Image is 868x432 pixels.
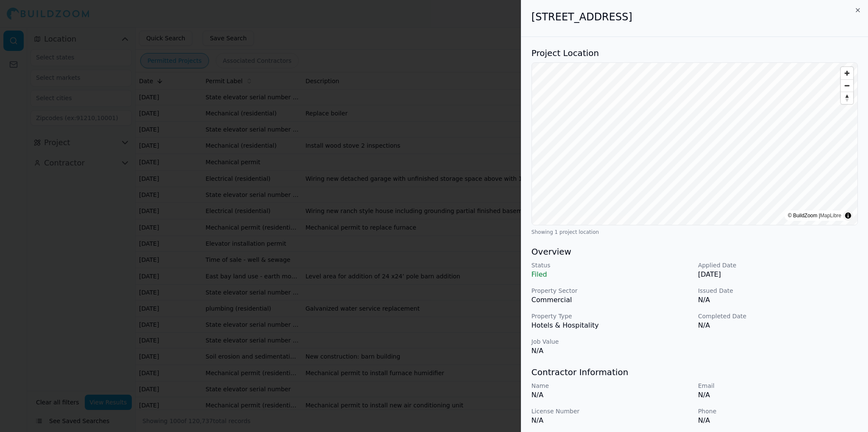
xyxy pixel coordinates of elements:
[843,210,853,221] summary: Toggle attribution
[531,286,691,295] p: Property Sector
[531,366,858,378] h3: Contractor Information
[841,67,853,79] button: Zoom in
[841,79,853,92] button: Zoom out
[698,269,858,280] p: [DATE]
[698,295,858,305] p: N/A
[531,407,691,415] p: License Number
[531,320,691,331] p: Hotels & Hospitality
[698,286,858,295] p: Issued Date
[531,269,691,280] p: Filed
[698,390,858,400] p: N/A
[841,92,853,104] button: Reset bearing to north
[531,261,691,269] p: Status
[531,295,691,305] p: Commercial
[698,320,858,331] p: N/A
[820,213,841,219] a: MapLibre
[532,63,858,225] canvas: Map
[698,312,858,320] p: Completed Date
[698,407,858,415] p: Phone
[698,382,858,390] p: Email
[531,382,691,390] p: Name
[531,337,691,346] p: Job Value
[531,415,691,426] p: N/A
[531,246,858,258] h3: Overview
[531,47,858,59] h3: Project Location
[698,261,858,269] p: Applied Date
[531,312,691,320] p: Property Type
[531,229,858,236] div: Showing 1 project location
[531,10,858,24] h2: [STREET_ADDRESS]
[531,390,691,400] p: N/A
[531,346,691,356] p: N/A
[788,211,841,220] div: © BuildZoom |
[698,415,858,426] p: N/A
